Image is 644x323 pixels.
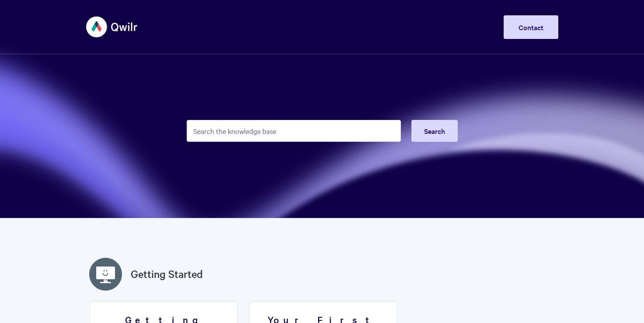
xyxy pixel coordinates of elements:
span: Search [424,126,445,136]
a: Contact [504,15,558,39]
a: Getting Started [131,266,203,282]
input: Search the knowledge base [187,120,401,142]
button: Search [411,120,458,142]
img: Qwilr Help Center [86,11,138,43]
